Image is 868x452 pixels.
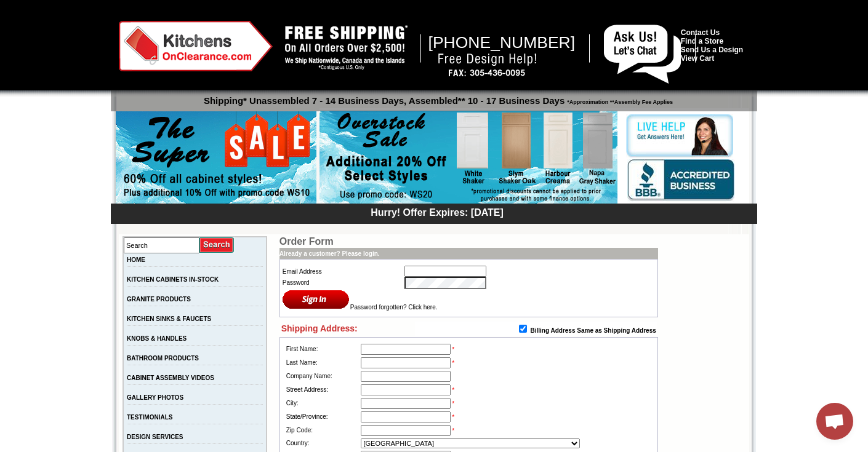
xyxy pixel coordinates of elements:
b: Billing Address Same as Shipping Address [531,327,656,334]
td: Country: [285,437,360,450]
span: *Approximation **Assembly Fee Applies [565,96,673,105]
td: Already a customer? Please login. [279,248,658,259]
span: [PHONE_NUMBER] [428,33,576,52]
input: Submit [199,237,235,253]
a: Send Us a Design [681,46,743,54]
td: First Name: [285,343,360,356]
td: Company Name: [285,370,360,383]
span: Shipping Address: [281,323,358,333]
td: Last Name: [285,356,360,370]
p: Shipping* Unassembled 7 - 14 Business Days, Assembled** 10 - 17 Business Days [117,90,757,106]
td: Order Form [279,236,654,247]
a: KITCHEN SINKS & FAUCETS [127,315,211,322]
td: Street Address: [285,383,360,397]
div: Open chat [816,403,853,440]
a: Password forgotten? Click here. [350,304,438,311]
div: Hurry! Offer Expires: [DATE] [117,205,757,218]
a: KNOBS & HANDLES [127,335,187,342]
a: GRANITE PRODUCTS [127,296,191,303]
input: Sign In [283,289,350,309]
td: Zip Code: [285,424,360,437]
a: DESIGN SERVICES [127,434,183,440]
td: Password [282,277,404,289]
img: Kitchens on Clearance Logo [119,21,273,71]
a: TESTIMONIALS [127,414,172,421]
a: CABINET ASSEMBLY VIDEOS [127,375,214,381]
td: Email Address [282,266,404,277]
a: Contact Us [681,28,720,37]
a: Find a Store [681,37,723,46]
a: BATHROOM PRODUCTS [127,355,199,362]
a: KITCHEN CABINETS IN-STOCK [127,276,219,283]
a: View Cart [681,54,714,63]
td: State/Province: [285,410,360,424]
td: City: [285,397,360,410]
a: HOME [127,256,145,263]
a: GALLERY PHOTOS [127,394,183,401]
